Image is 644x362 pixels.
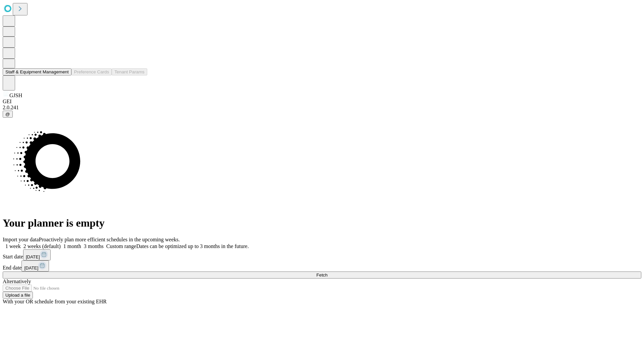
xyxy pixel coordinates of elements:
span: 1 week [5,243,21,249]
span: 2 weeks (default) [23,243,61,249]
span: Alternatively [3,279,31,284]
button: Fetch [3,271,641,279]
button: [DATE] [23,249,51,260]
span: Dates can be optimized up to 3 months in the future. [136,243,249,249]
span: 1 month [63,243,81,249]
button: [DATE] [21,260,49,271]
button: Staff & Equipment Management [3,68,71,75]
span: [DATE] [26,254,40,259]
button: Tenant Params [112,68,147,75]
div: GEI [3,99,641,105]
span: Fetch [316,273,327,278]
h1: Your planner is empty [3,217,641,229]
div: 2.0.241 [3,105,641,111]
div: End date [3,260,641,271]
div: Start date [3,249,641,260]
button: @ [3,111,13,118]
span: Custom range [106,243,136,249]
span: [DATE] [24,265,38,270]
span: Proactively plan more efficient schedules in the upcoming weeks. [39,237,180,242]
span: @ [5,112,10,117]
button: Upload a file [3,292,33,299]
span: With your OR schedule from your existing EHR [3,299,107,304]
span: GJSH [9,93,22,98]
span: Import your data [3,237,39,242]
button: Preference Cards [71,68,112,75]
span: 3 months [84,243,104,249]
